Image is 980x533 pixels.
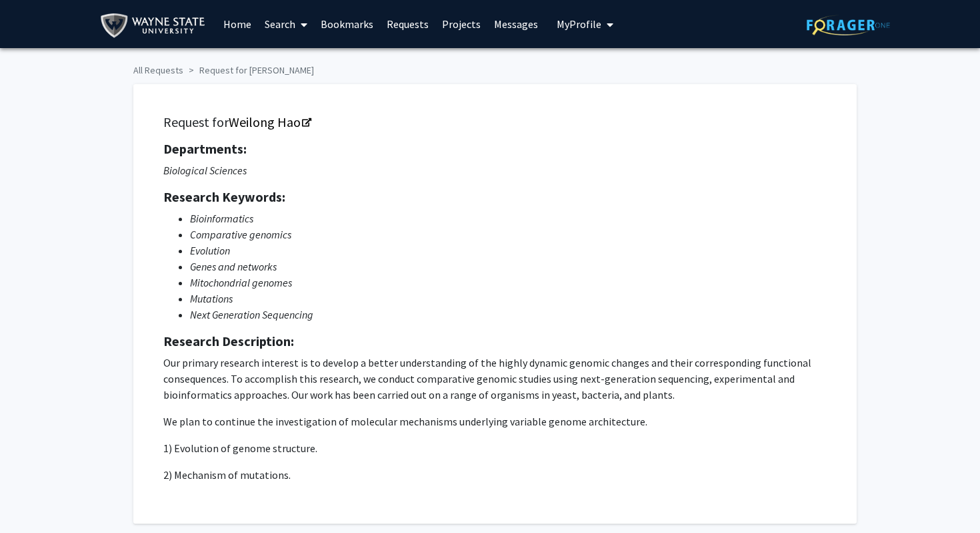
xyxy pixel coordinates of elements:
img: ForagerOne Logo [807,15,890,35]
i: Biological Sciences [163,164,247,177]
li: Bioinformatics [190,210,827,226]
p: 1) Evolution of genome structure. [163,440,827,456]
li: Evolution [190,242,827,258]
li: Next Generation Sequencing [190,307,827,323]
ol: breadcrumb [133,58,847,77]
li: Request for [PERSON_NAME] [183,63,314,77]
strong: Research Description: [163,333,294,349]
iframe: Chat [10,473,57,523]
li: Mitochondrial genomes [190,275,827,291]
span: My Profile [557,17,601,31]
a: Home [217,1,258,47]
li: Mutations [190,291,827,307]
a: Messages [487,1,545,47]
p: We plan to continue the investigation of molecular mechanisms underlying variable genome architec... [163,413,827,429]
strong: Research Keywords: [163,188,285,205]
li: Comparative genomics [190,226,827,242]
img: Wayne State University Logo [100,11,211,41]
strong: Departments: [163,140,247,157]
li: Genes and networks [190,258,827,275]
a: Projects [435,1,487,47]
p: 2) Mechanism of mutations. [163,467,827,483]
a: All Requests [133,64,183,76]
h5: Request for [163,114,827,130]
a: Search [258,1,314,47]
a: Bookmarks [314,1,380,47]
a: Requests [380,1,435,47]
a: Opens in a new tab [229,114,310,130]
p: Our primary research interest is to develop a better understanding of the highly dynamic genomic ... [163,355,827,403]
